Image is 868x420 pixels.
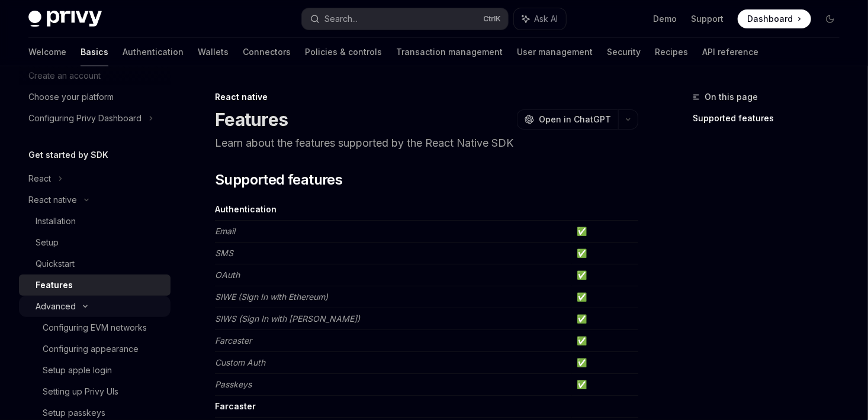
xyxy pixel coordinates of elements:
[28,148,108,162] h5: Get started by SDK
[43,363,112,377] div: Setup apple login
[572,352,638,374] td: ✅
[215,248,233,258] em: SMS
[19,317,171,338] a: Configuring EVM networks
[36,214,76,228] div: Installation
[215,292,328,302] em: SIWE (Sign In with Ethereum)
[653,13,677,25] a: Demo
[514,8,566,30] button: Ask AI
[19,253,171,274] a: Quickstart
[19,86,171,108] a: Choose your platform
[19,338,171,360] a: Configuring appearance
[215,91,638,103] div: React native
[19,274,171,296] a: Features
[43,385,118,399] div: Setting up Privy UIs
[702,38,758,66] a: API reference
[572,264,638,286] td: ✅
[215,270,240,280] em: OAuth
[572,243,638,264] td: ✅
[534,13,558,25] span: Ask AI
[215,226,235,236] em: Email
[215,204,277,214] strong: Authentication
[215,170,342,189] span: Supported features
[572,286,638,308] td: ✅
[19,360,171,381] a: Setup apple login
[215,357,265,367] em: Custom Auth
[215,314,360,324] em: SIWS (Sign In with [PERSON_NAME])
[19,211,171,232] a: Installation
[36,278,73,292] div: Features
[36,299,76,314] div: Advanced
[28,11,102,27] img: dark logo
[28,172,51,186] div: React
[572,374,638,396] td: ✅
[396,38,503,66] a: Transaction management
[36,257,75,271] div: Quickstart
[705,90,758,104] span: On this page
[215,335,252,345] em: Farcaster
[738,9,811,28] a: Dashboard
[517,109,618,130] button: Open in ChatGPT
[691,13,724,25] a: Support
[43,342,139,356] div: Configuring appearance
[305,38,382,66] a: Policies & controls
[747,13,793,25] span: Dashboard
[215,135,638,151] p: Learn about the features supported by the React Native SDK
[81,38,108,66] a: Basics
[655,38,688,66] a: Recipes
[483,14,501,24] span: Ctrl K
[572,330,638,352] td: ✅
[215,109,288,130] h1: Features
[43,406,105,420] div: Setup passkeys
[43,321,147,335] div: Configuring EVM networks
[28,193,77,207] div: React native
[28,38,66,66] a: Welcome
[302,8,508,30] button: Search...CtrlK
[19,381,171,402] a: Setting up Privy UIs
[215,379,252,389] em: Passkeys
[123,38,184,66] a: Authentication
[28,90,114,104] div: Choose your platform
[607,38,641,66] a: Security
[243,38,291,66] a: Connectors
[572,221,638,243] td: ✅
[693,109,849,128] a: Supported features
[324,12,358,26] div: Search...
[36,235,59,250] div: Setup
[215,401,256,411] strong: Farcaster
[198,38,229,66] a: Wallets
[572,308,638,330] td: ✅
[517,38,593,66] a: User management
[821,9,840,28] button: Toggle dark mode
[539,114,611,125] span: Open in ChatGPT
[28,111,142,125] div: Configuring Privy Dashboard
[19,232,171,253] a: Setup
